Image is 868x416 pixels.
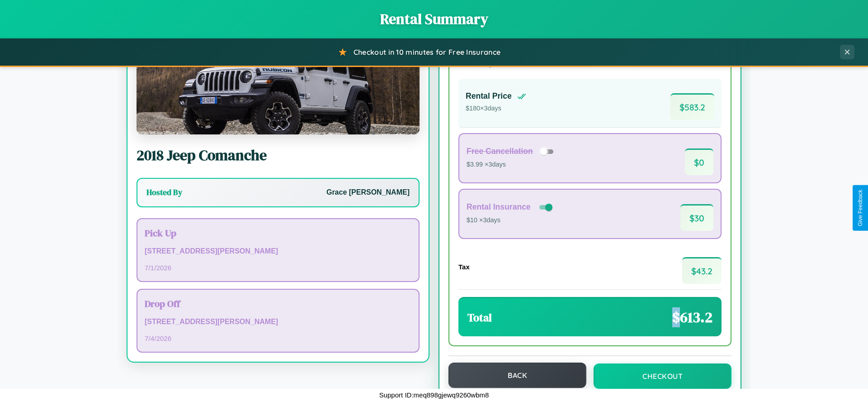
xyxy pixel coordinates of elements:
[685,148,713,175] span: $ 0
[9,9,859,29] h1: Rental Summary
[680,204,713,231] span: $ 30
[137,44,420,134] img: Jeep Comanche
[354,48,500,57] span: Checkout in 10 minutes for Free Insurance
[448,363,586,388] button: Back
[670,93,714,120] span: $ 583.2
[326,186,410,199] p: Grace [PERSON_NAME]
[146,187,182,198] h3: Hosted By
[857,190,863,226] div: Give Feedback
[467,159,557,171] p: $3.99 × 3 days
[145,316,411,329] p: [STREET_ADDRESS][PERSON_NAME]
[145,297,411,310] h3: Drop Off
[672,307,712,327] span: $ 613.2
[467,202,531,212] h4: Rental Insurance
[145,262,411,274] p: 7 / 1 / 2026
[466,91,512,101] h4: Rental Price
[145,226,411,239] h3: Pick Up
[145,245,411,258] p: [STREET_ADDRESS][PERSON_NAME]
[466,103,526,115] p: $ 180 × 3 days
[467,147,533,156] h4: Free Cancellation
[145,332,411,344] p: 7 / 4 / 2026
[682,257,722,284] span: $ 43.2
[379,389,489,401] p: Support ID: meq898gjewq9260wbm8
[467,215,554,226] p: $10 × 3 days
[594,363,731,389] button: Checkout
[458,263,470,271] h4: Tax
[467,310,492,325] h3: Total
[137,145,420,165] h2: 2018 Jeep Comanche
